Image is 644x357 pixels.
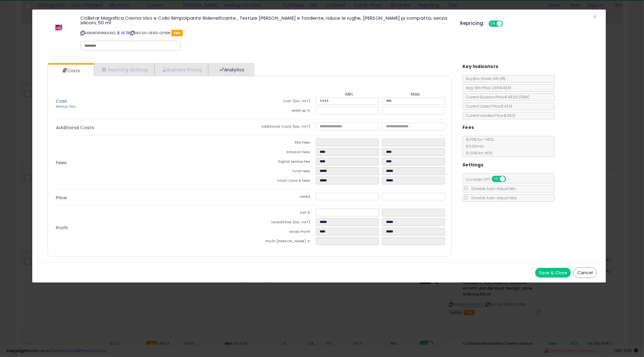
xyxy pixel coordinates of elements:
span: 15.00 % for > €10 [463,150,492,156]
span: ON [492,177,500,182]
span: €48.00 [505,94,529,100]
td: Mark up % [250,107,316,116]
span: BuyBox Share 24h: 8% [463,76,505,81]
span: ( FBM ) [519,94,529,100]
span: × [593,12,597,21]
h5: Settings [463,161,483,169]
a: Analytics [208,63,254,76]
span: Disable Auto-Adjust Min [468,186,516,191]
td: Additional Costs (Exc. VAT) [250,123,316,132]
span: Current Landed Price: €43.13 [463,113,515,118]
span: Current Buybox Price: [463,94,529,100]
h5: Fees [463,124,474,131]
td: Digital Service Fee [250,158,316,167]
td: Profit [PERSON_NAME] % [250,237,316,247]
span: Current Listed Price: €43.13 [463,104,512,109]
a: Repricing Settings [94,63,155,76]
a: Markup Tiers [56,104,76,109]
span: Avg. Win Price 24h: €43.13 [463,85,511,90]
td: Cost (Exc. VAT) [250,97,316,107]
span: Disable Auto-Adjust Max [468,195,517,200]
td: Gross Profit [250,228,316,237]
h3: Collistar Magnifica Crema Viso e Collo Rimpolpante Ridensificante , Texture [PERSON_NAME] e fonde... [80,16,451,25]
button: Cancel [573,268,597,278]
button: Save & Close [535,268,571,278]
span: Consider CPT: [463,177,514,182]
h5: Repricing: [460,21,485,26]
span: OFF [502,21,512,26]
a: Your listing only [126,30,129,35]
p: Additional Costs [51,125,250,130]
td: Amazon Fees [250,148,316,158]
p: Cost [51,99,250,109]
span: 8.00 % for <= €10 [463,137,494,156]
span: FBA [171,30,183,36]
td: Vat % [250,209,316,218]
p: Profit [51,225,250,230]
a: Costs [48,65,93,77]
img: 31PazhYM+kL._SL60_.jpg [49,16,68,34]
p: Fees [51,160,250,165]
td: Total Fees [250,167,316,177]
h5: Key Indicators [463,63,498,70]
a: Business Pricing [154,63,208,76]
td: Listed [250,193,316,202]
span: €0.30 min [463,144,484,149]
p: ASIN: B08VN6XXK2 | SKU: S0-OEKD-QYNW [80,28,451,38]
span: ON [489,21,497,26]
th: Max [382,92,448,97]
td: Listed Price (Exc. VAT) [250,218,316,228]
th: Min [316,92,382,97]
a: BuyBox page [117,30,120,35]
p: Price [51,195,250,200]
a: All offer listings [121,30,125,35]
span: OFF [505,177,515,182]
td: FBA Fees [250,139,316,148]
td: Total Costs & Fees [250,177,316,186]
